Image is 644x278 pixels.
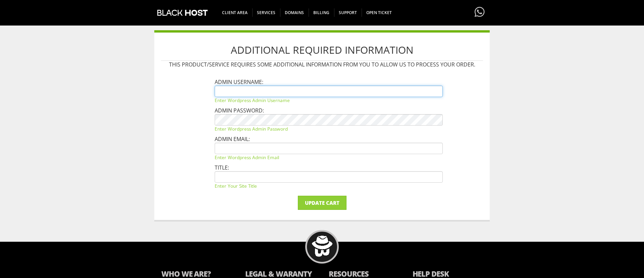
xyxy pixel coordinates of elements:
p: This product/service requires some additional information from you to allow us to process your or... [161,61,483,68]
span: Support [334,8,362,17]
small: Enter wordpress admin email [215,154,443,160]
li: Admin password: [215,107,443,132]
span: Billing [309,8,334,17]
li: Title: [215,164,443,189]
small: Enter your site title [215,183,443,189]
span: CLIENT AREA [217,8,253,17]
h1: Additional Required Information [161,39,483,61]
li: Admin username: [215,78,443,103]
img: BlackHOST mascont, Blacky. [312,236,333,257]
li: Admin email: [215,135,443,160]
span: Domains [280,8,309,17]
input: Update Cart [298,196,346,210]
small: Enter wordpress admin password [215,126,443,132]
span: SERVICES [252,8,280,17]
small: Enter wordpress admin username [215,97,443,103]
span: Open Ticket [362,8,396,17]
